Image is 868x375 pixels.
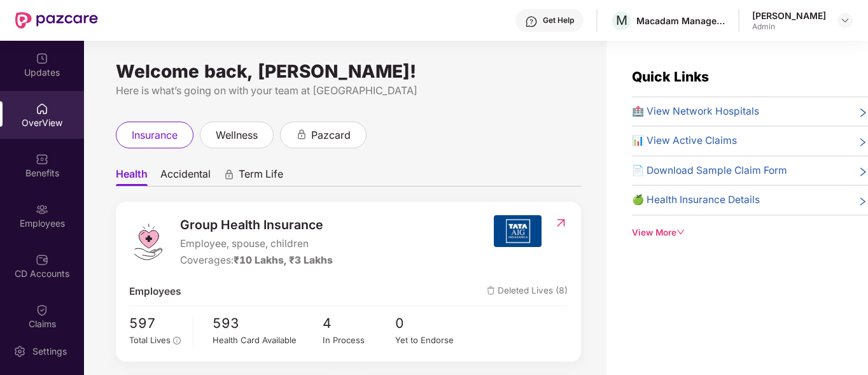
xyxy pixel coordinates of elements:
span: Employee, spouse, children [180,236,333,251]
img: svg+xml;base64,PHN2ZyBpZD0iQ0RfQWNjb3VudHMiIGRhdGEtbmFtZT0iQ0QgQWNjb3VudHMiIHhtbG5zPSJodHRwOi8vd3... [36,253,48,266]
img: svg+xml;base64,PHN2ZyBpZD0iRHJvcGRvd24tMzJ4MzIiIHhtbG5zPSJodHRwOi8vd3d3LnczLm9yZy8yMDAwL3N2ZyIgd2... [840,15,850,25]
div: animation [296,129,307,140]
img: svg+xml;base64,PHN2ZyBpZD0iQ2xhaW0iIHhtbG5zPSJodHRwOi8vd3d3LnczLm9yZy8yMDAwL3N2ZyIgd2lkdGg9IjIwIi... [36,304,48,316]
img: svg+xml;base64,PHN2ZyBpZD0iU2V0dGluZy0yMHgyMCIgeG1sbnM9Imh0dHA6Ly93d3cudzMub3JnLzIwMDAvc3ZnIiB3aW... [13,345,26,358]
img: svg+xml;base64,PHN2ZyBpZD0iVXBkYXRlZCIgeG1sbnM9Imh0dHA6Ly93d3cudzMub3JnLzIwMDAvc3ZnIiB3aWR0aD0iMj... [36,52,48,65]
span: right [858,136,868,148]
span: Quick Links [632,69,709,85]
img: logo [129,223,167,261]
div: Macadam Management Services Private Limited [636,15,725,27]
div: Admin [752,22,826,32]
span: Employees [129,284,181,299]
img: svg+xml;base64,PHN2ZyBpZD0iSGVscC0zMngzMiIgeG1sbnM9Imh0dHA6Ly93d3cudzMub3JnLzIwMDAvc3ZnIiB3aWR0aD... [525,15,538,28]
span: right [858,195,868,208]
span: wellness [216,127,258,143]
span: 597 [129,313,184,334]
div: View More [632,226,868,239]
div: Coverages: [180,253,333,268]
img: svg+xml;base64,PHN2ZyBpZD0iQmVuZWZpdHMiIHhtbG5zPSJodHRwOi8vd3d3LnczLm9yZy8yMDAwL3N2ZyIgd2lkdGg9Ij... [36,153,48,166]
img: insurerIcon [494,215,542,247]
span: M [616,13,627,28]
img: svg+xml;base64,PHN2ZyBpZD0iSG9tZSIgeG1sbnM9Imh0dHA6Ly93d3cudzMub3JnLzIwMDAvc3ZnIiB3aWR0aD0iMjAiIG... [36,103,48,115]
span: ₹10 Lakhs, ₹3 Lakhs [234,254,333,266]
span: Group Health Insurance [180,215,333,235]
img: deleteIcon [487,287,495,295]
div: [PERSON_NAME] [752,10,826,22]
span: 🍏 Health Insurance Details [632,192,760,208]
span: Term Life [239,167,283,186]
div: Yet to Endorse [395,334,468,347]
span: 593 [213,313,322,334]
span: Total Lives [129,335,171,345]
div: Welcome back, [PERSON_NAME]! [116,66,581,76]
div: animation [223,169,235,180]
div: Health Card Available [213,334,322,347]
span: pazcard [311,127,351,143]
span: Deleted Lives (8) [487,284,568,299]
span: 📊 View Active Claims [632,133,737,148]
div: Settings [29,345,71,358]
span: right [858,106,868,119]
span: right [858,166,868,178]
div: Get Help [543,15,574,25]
span: insurance [132,127,178,143]
img: svg+xml;base64,PHN2ZyBpZD0iRW1wbG95ZWVzIiB4bWxucz0iaHR0cDovL3d3dy53My5vcmcvMjAwMC9zdmciIHdpZHRoPS... [36,203,48,216]
span: Accidental [160,167,211,186]
div: In Process [323,334,396,347]
span: 4 [323,313,396,334]
span: Health [116,167,148,186]
span: 0 [395,313,468,334]
span: info-circle [173,337,181,344]
span: 📄 Download Sample Claim Form [632,163,787,178]
img: RedirectIcon [554,216,568,229]
span: down [676,228,685,237]
span: 🏥 View Network Hospitals [632,104,759,119]
img: New Pazcare Logo [15,12,98,29]
div: Here is what’s going on with your team at [GEOGRAPHIC_DATA] [116,83,581,99]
